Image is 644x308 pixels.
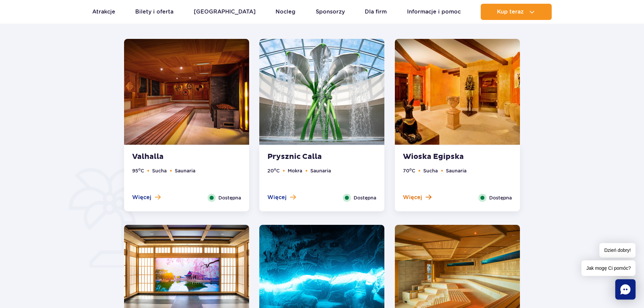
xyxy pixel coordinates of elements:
button: Więcej [132,194,161,201]
a: [GEOGRAPHIC_DATA] [194,4,256,20]
sup: o [274,167,276,171]
button: Kup teraz [481,4,552,20]
span: Dzień dobry! [599,243,636,258]
strong: Prysznic Calla [267,152,349,162]
span: Dostępna [489,194,512,202]
span: Więcej [403,194,422,201]
sup: o [138,167,141,171]
div: Chat [615,279,636,300]
span: Dostępna [354,194,376,202]
span: Dostępna [218,194,241,202]
a: Nocleg [276,4,295,20]
li: Saunaria [446,167,467,174]
a: Bilety i oferta [135,4,173,20]
li: Sucha [423,167,438,174]
img: Valhalla [124,39,249,145]
img: Prysznic Calla [259,39,384,145]
li: Saunaria [175,167,195,174]
strong: Wioska Egipska [403,152,485,162]
li: Sucha [152,167,167,174]
span: Jak mogę Ci pomóc? [581,260,636,276]
strong: Valhalla [132,152,214,162]
span: Kup teraz [497,9,524,15]
sup: o [409,167,412,171]
a: Sponsorzy [316,4,345,20]
li: Mokra [288,167,302,174]
span: Więcej [132,194,151,201]
li: 95 C [132,167,144,174]
a: Dla firm [365,4,387,20]
a: Atrakcje [92,4,115,20]
button: Więcej [267,194,296,201]
a: Informacje i pomoc [407,4,461,20]
img: Wioska Egipska [395,39,520,145]
li: Saunaria [310,167,331,174]
li: 70 C [403,167,415,174]
button: Więcej [403,194,431,201]
span: Więcej [267,194,287,201]
li: 20 C [267,167,280,174]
